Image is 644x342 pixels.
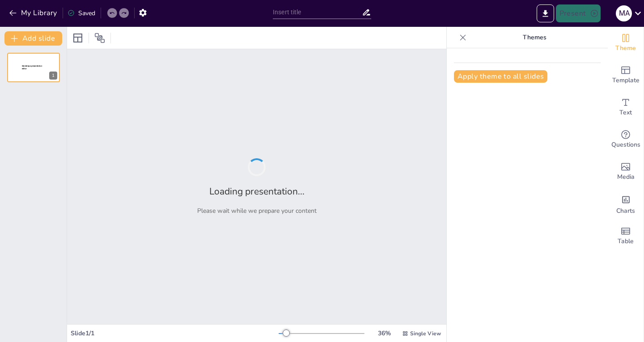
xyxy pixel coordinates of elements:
button: Export to PowerPoint [537,4,554,22]
div: Add images, graphics, shapes or video [608,156,644,188]
span: Theme [615,43,636,53]
h2: Loading presentation... [209,185,305,198]
span: Sendsteps presentation editor [22,65,42,70]
span: Template [612,76,640,85]
div: Change the overall theme [608,27,644,59]
p: Please wait while we prepare your content [197,207,317,215]
span: Media [617,172,635,182]
span: Questions [611,140,640,150]
div: Saved [68,9,95,17]
button: M A [616,4,632,22]
div: Layout [71,31,85,45]
p: Themes [470,27,599,48]
div: Add charts and graphs [608,188,644,220]
div: Get real-time input from your audience [608,123,644,156]
button: Apply theme to all slides [454,70,547,83]
span: Single View [410,330,441,337]
span: Text [619,108,632,118]
input: Insert title [273,6,362,19]
button: Add slide [4,31,62,46]
span: Table [618,236,634,246]
span: Charts [616,206,635,216]
div: 1 [49,72,57,80]
div: Add a table [608,220,644,252]
div: M A [616,5,632,21]
div: Slide 1 / 1 [71,329,279,338]
button: Present [556,4,601,22]
span: Position [94,33,105,43]
button: My Library [7,6,61,20]
div: Add ready made slides [608,59,644,91]
div: 1 [7,53,60,82]
div: Add text boxes [608,91,644,123]
div: 36 % [373,329,395,338]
